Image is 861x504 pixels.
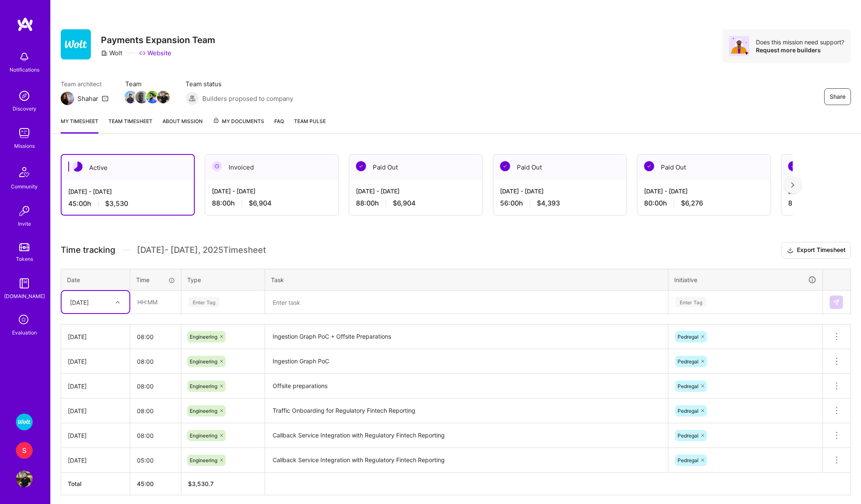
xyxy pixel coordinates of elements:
[500,187,620,195] div: [DATE] - [DATE]
[729,36,749,56] img: Avatar
[213,117,264,126] span: My Documents
[266,449,667,472] textarea: Callback Service Integration with Regulatory Fintech Reporting
[678,408,699,414] span: Pedregal
[101,35,215,45] h3: Payments Expansion Team
[190,432,217,439] span: Engineering
[205,154,338,180] div: Invoiced
[68,382,123,391] div: [DATE]
[266,350,667,373] textarea: Ingestion Graph PoC
[181,269,265,291] th: Type
[14,141,35,150] div: Missions
[266,325,667,348] textarea: Ingestion Graph PoC + Offsite Preparations
[13,104,36,113] div: Discovery
[190,334,217,340] span: Engineering
[130,473,181,495] th: 45:00
[77,94,98,103] div: Shahar
[16,414,33,430] img: Wolt - Fintech: Payments Expansion Team
[136,275,175,284] div: Time
[101,49,122,57] div: Wolt
[68,332,123,341] div: [DATE]
[678,457,699,463] span: Pedregal
[265,269,668,291] th: Task
[637,154,771,180] div: Paid Out
[190,358,217,365] span: Engineering
[130,326,181,348] input: HH:MM
[212,199,332,208] div: 88:00 h
[202,94,293,103] span: Builders proposed to company
[61,269,130,291] th: Date
[678,432,699,439] span: Pedregal
[124,91,137,103] img: Team Member Avatar
[678,334,699,340] span: Pedregal
[212,187,332,195] div: [DATE] - [DATE]
[266,399,667,422] textarea: Traffic Onboarding for Regulatory Fintech Reporting
[125,80,169,88] span: Team
[62,155,194,180] div: Active
[16,87,33,104] img: discovery
[393,199,415,208] span: $6,904
[68,456,123,465] div: [DATE]
[781,242,851,259] button: Export Timesheet
[188,296,219,309] div: Enter Tag
[675,296,706,309] div: Enter Tag
[61,473,130,495] th: Total
[4,292,45,301] div: [DOMAIN_NAME]
[19,243,29,251] img: tokens
[116,300,120,304] i: icon Chevron
[213,117,264,134] a: My Documents
[294,118,326,124] span: Team Pulse
[125,90,136,104] a: Team Member Avatar
[678,358,699,365] span: Pedregal
[16,49,33,65] img: bell
[356,161,366,171] img: Paid Out
[16,312,32,328] i: icon SelectionTeam
[500,199,620,208] div: 56:00 h
[130,375,181,397] input: HH:MM
[68,187,187,196] div: [DATE] - [DATE]
[130,449,181,471] input: HH:MM
[70,298,89,306] div: [DATE]
[190,408,217,414] span: Engineering
[644,187,764,195] div: [DATE] - [DATE]
[68,431,123,440] div: [DATE]
[135,91,148,103] img: Team Member Avatar
[101,50,108,57] i: icon CompanyGray
[356,187,476,195] div: [DATE] - [DATE]
[14,442,35,459] a: S
[16,255,33,263] div: Tokens
[756,46,844,54] div: Request more builders
[186,80,293,88] span: Team status
[61,245,115,255] span: Time tracking
[147,90,158,104] a: Team Member Avatar
[68,199,187,208] div: 45:00 h
[61,29,91,59] img: Company Logo
[61,117,98,134] a: My timesheet
[16,125,33,141] img: teamwork
[139,49,171,57] a: Website
[16,442,33,459] div: S
[131,291,180,313] input: HH:MM
[16,275,33,292] img: guide book
[105,199,128,208] span: $3,530
[493,154,626,180] div: Paid Out
[791,182,794,188] img: right
[68,406,123,415] div: [DATE]
[17,17,34,32] img: logo
[72,162,82,172] img: Active
[14,162,34,182] img: Community
[18,219,31,228] div: Invite
[14,414,35,430] a: Wolt - Fintech: Payments Expansion Team
[644,161,654,171] img: Paid Out
[130,400,181,422] input: HH:MM
[61,80,108,88] span: Team architect
[349,154,482,180] div: Paid Out
[146,91,159,103] img: Team Member Avatar
[756,38,844,46] div: Does this mission need support?
[158,90,169,104] a: Team Member Avatar
[537,199,560,208] span: $4,393
[162,117,203,134] a: About Mission
[833,299,840,306] img: Submit
[16,203,33,219] img: Invite
[188,480,214,487] span: $ 3,530.7
[137,245,266,255] span: [DATE] - [DATE] , 2025 Timesheet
